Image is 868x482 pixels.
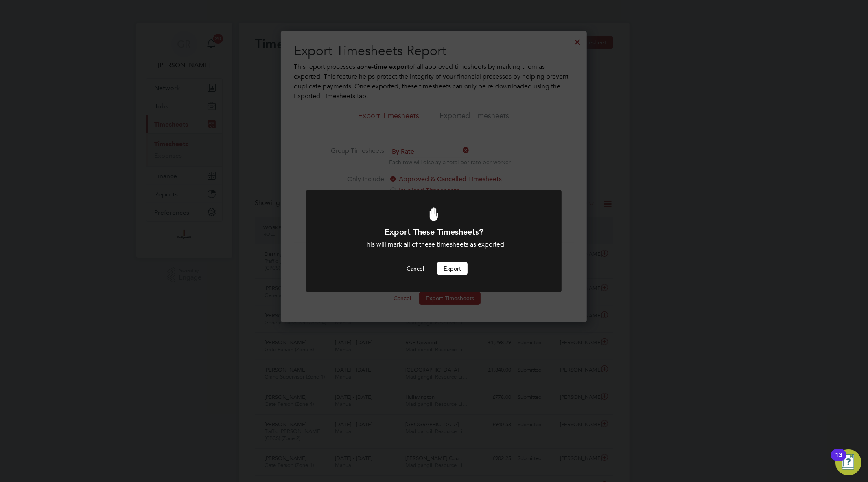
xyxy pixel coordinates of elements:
[328,240,540,249] div: This will mark all of these timesheets as exported
[400,262,431,275] button: Cancel
[328,227,540,237] h1: Export These Timesheets?
[437,262,468,275] button: Export
[835,449,861,475] button: Open Resource Center, 13 new notifications
[835,455,842,466] div: 13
